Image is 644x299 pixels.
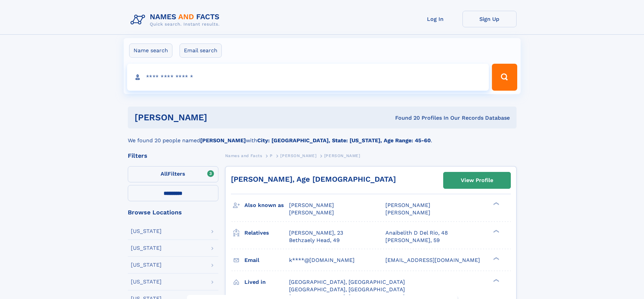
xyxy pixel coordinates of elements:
[289,229,343,237] a: [PERSON_NAME], 23
[131,245,162,251] div: [US_STATE]
[289,279,405,285] span: [GEOGRAPHIC_DATA], [GEOGRAPHIC_DATA]
[408,11,462,27] a: Log In
[225,151,262,160] a: Names and Facts
[161,171,168,177] span: All
[244,255,289,266] h3: Email
[231,175,396,183] a: [PERSON_NAME], Age [DEMOGRAPHIC_DATA]
[129,43,172,58] label: Name search
[244,200,289,211] h3: Also known as
[385,237,440,244] a: [PERSON_NAME], 59
[444,172,510,188] a: View Profile
[270,153,273,158] span: P
[289,237,340,244] a: Bethzaely Head, 49
[128,128,517,145] div: We found 20 people named with .
[385,202,430,208] span: [PERSON_NAME]
[289,202,334,208] span: [PERSON_NAME]
[324,153,360,158] span: [PERSON_NAME]
[131,229,162,234] div: [US_STATE]
[385,209,430,216] span: [PERSON_NAME]
[131,279,162,285] div: [US_STATE]
[270,151,273,160] a: P
[492,229,500,233] div: ❯
[461,173,493,188] div: View Profile
[462,11,517,27] a: Sign Up
[128,11,225,29] img: Logo Names and Facts
[280,151,316,160] a: [PERSON_NAME]
[492,64,517,91] button: Search Button
[244,227,289,239] h3: Relatives
[131,262,162,268] div: [US_STATE]
[289,286,405,293] span: [GEOGRAPHIC_DATA], [GEOGRAPHIC_DATA]
[180,43,222,58] label: Email search
[200,137,246,144] b: [PERSON_NAME]
[280,153,316,158] span: [PERSON_NAME]
[385,257,480,263] span: [EMAIL_ADDRESS][DOMAIN_NAME]
[128,153,218,159] div: Filters
[128,209,218,215] div: Browse Locations
[244,276,289,288] h3: Lived in
[301,114,510,122] div: Found 20 Profiles In Our Records Database
[492,278,500,282] div: ❯
[385,229,448,237] a: Anaibelith D Del Rio, 48
[128,166,218,182] label: Filters
[289,209,334,216] span: [PERSON_NAME]
[492,256,500,261] div: ❯
[257,137,431,144] b: City: [GEOGRAPHIC_DATA], State: [US_STATE], Age Range: 45-60
[492,202,500,206] div: ❯
[127,64,489,91] input: search input
[135,113,301,122] h1: [PERSON_NAME]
